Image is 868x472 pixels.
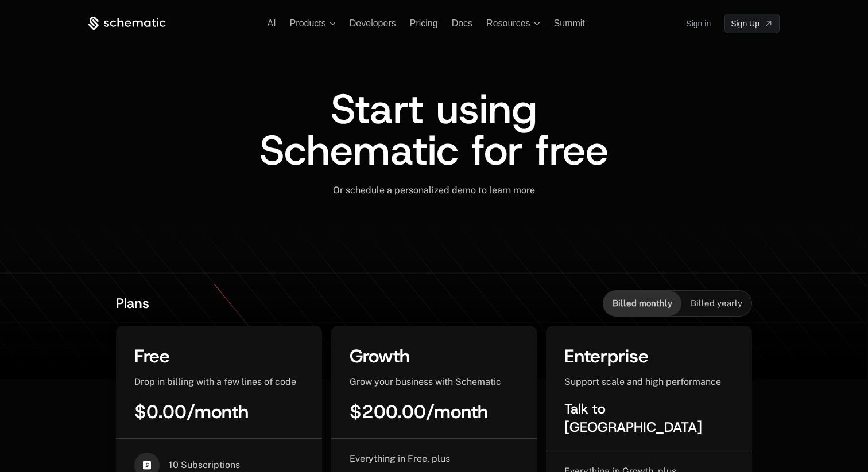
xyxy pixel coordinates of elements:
span: Resources [486,18,530,29]
span: Free [134,344,170,368]
span: Plans [116,294,149,313]
span: Sign Up [731,18,759,29]
span: Support scale and high performance [564,376,721,387]
a: AI [268,18,276,28]
span: Drop in billing with a few lines of code [134,376,296,387]
span: / month [187,400,249,424]
a: Pricing [410,18,438,28]
span: $0.00 [134,400,187,424]
a: Developers [350,18,396,28]
span: Everything in Free, plus [350,453,450,464]
a: Sign in [686,14,711,33]
span: / month [426,400,488,424]
span: 10 Subscriptions [169,459,240,471]
a: Summit [554,18,585,28]
span: $200.00 [350,400,426,424]
span: Or schedule a personalized demo to learn more [333,185,535,196]
span: Enterprise [564,344,649,368]
a: Docs [452,18,472,28]
span: Billed yearly [691,298,742,309]
span: Billed monthly [613,298,672,309]
a: [object Object] [724,14,780,33]
span: Growth [350,344,410,368]
span: Talk to [GEOGRAPHIC_DATA] [564,400,702,436]
span: Grow your business with Schematic [350,376,501,387]
span: Products [290,18,326,29]
span: Start using Schematic for free [259,81,609,178]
